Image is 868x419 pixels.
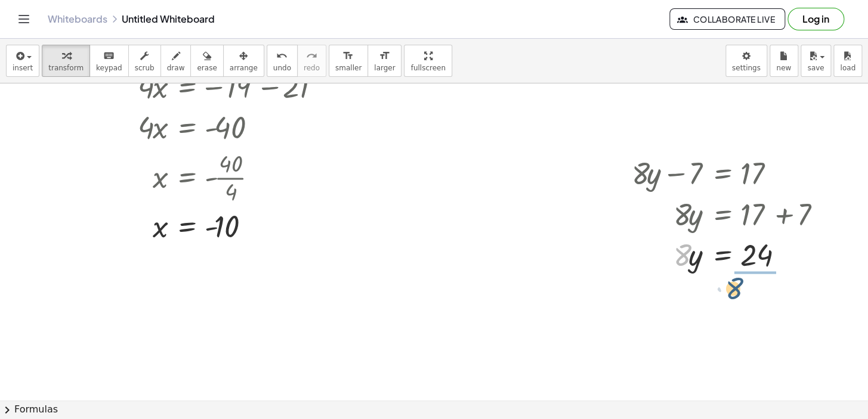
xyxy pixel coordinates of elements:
[89,45,129,77] button: keyboardkeypad
[410,64,445,72] span: fullscreen
[128,45,161,77] button: scrub
[297,45,326,77] button: redoredo
[669,8,785,30] button: Collaborate Live
[807,64,824,72] span: save
[374,64,395,72] span: larger
[787,8,844,30] button: Log in
[276,49,288,63] i: undo
[306,49,317,63] i: redo
[48,13,107,25] a: Whiteboards
[833,45,862,77] button: load
[776,64,791,72] span: new
[404,45,452,77] button: fullscreen
[230,64,258,72] span: arrange
[197,64,217,72] span: erase
[13,64,33,72] span: insert
[367,45,401,77] button: format_sizelarger
[167,64,185,72] span: draw
[267,45,298,77] button: undoundo
[190,45,223,77] button: erase
[342,49,354,63] i: format_size
[48,64,84,72] span: transform
[96,64,122,72] span: keypad
[223,45,264,77] button: arrange
[160,45,191,77] button: draw
[6,45,39,77] button: insert
[273,64,291,72] span: undo
[135,64,155,72] span: scrub
[42,45,90,77] button: transform
[840,64,855,72] span: load
[103,49,115,63] i: keyboard
[14,10,33,29] button: Toggle navigation
[304,64,320,72] span: redo
[801,45,831,77] button: save
[725,45,767,77] button: settings
[379,49,390,63] i: format_size
[679,14,775,24] span: Collaborate Live
[335,64,362,72] span: smaller
[770,45,798,77] button: new
[329,45,368,77] button: format_sizesmaller
[732,64,761,72] span: settings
